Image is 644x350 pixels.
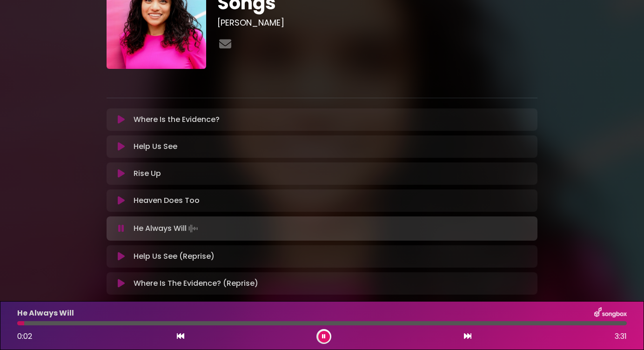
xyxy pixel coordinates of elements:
[187,222,200,235] img: waveform4.gif
[17,308,74,319] p: He Always Will
[134,195,200,206] p: Heaven Does Too
[134,222,200,235] p: He Always Will
[134,114,220,125] p: Where Is the Evidence?
[594,307,627,319] img: songbox-logo-white.png
[134,251,215,262] p: Help Us See (Reprise)
[217,18,538,28] h3: [PERSON_NAME]
[17,331,32,342] span: 0:02
[134,278,258,289] p: Where Is The Evidence? (Reprise)
[134,141,177,152] p: Help Us See
[615,331,627,342] span: 3:31
[134,168,161,179] p: Rise Up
